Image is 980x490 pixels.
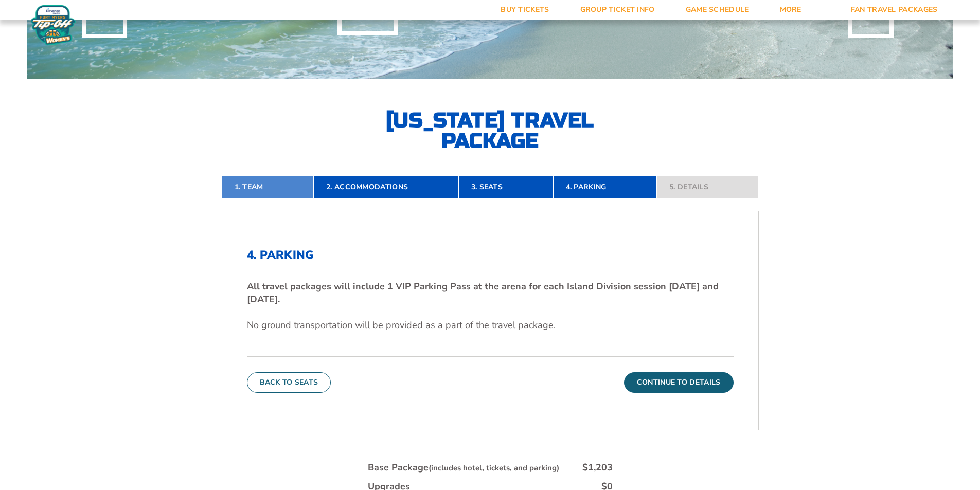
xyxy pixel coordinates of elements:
button: Back To Seats [247,372,331,393]
strong: All travel packages will include 1 VIP Parking Pass at the arena for each Island Division session... [247,280,719,305]
a: 1. Team [222,176,314,198]
small: (includes hotel, tickets, and parking) [429,463,559,473]
p: No ground transportation will be provided as a part of the travel package. [247,319,734,332]
div: Base Package [368,461,559,474]
a: 2. Accommodations [313,176,458,198]
a: 3. Seats [458,176,553,198]
button: Continue To Details [624,372,734,393]
h2: 4. Parking [247,248,734,262]
img: Women's Fort Myers Tip-Off [31,5,76,45]
h2: [US_STATE] Travel Package [377,110,603,151]
div: $1,203 [582,461,613,474]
